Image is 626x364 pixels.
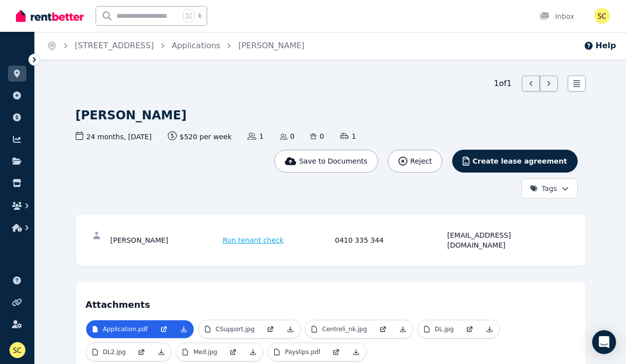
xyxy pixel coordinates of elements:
span: 1 of 1 [494,78,512,90]
a: Application.pdf [86,320,154,338]
img: Sarah Coleopy [9,342,25,358]
a: CSupport.jpg [199,320,260,338]
a: Download Attachment [174,320,194,338]
span: 0 [310,131,324,141]
a: Download Attachment [480,320,500,338]
a: Applications [172,41,221,50]
p: DL.jpg [435,325,454,333]
span: 24 months , [DATE] [76,131,152,142]
span: 1 [248,131,263,141]
p: DL2.jpg [103,348,126,356]
h4: Attachments [86,292,576,312]
span: Run tenant check [223,235,284,245]
a: DL.jpg [418,320,460,338]
a: Open in new Tab [223,343,243,361]
a: Download Attachment [151,343,171,361]
nav: Breadcrumb [35,32,316,60]
button: Reject [388,150,442,173]
a: [PERSON_NAME] [238,41,304,50]
div: [PERSON_NAME] [111,230,220,250]
a: Download Attachment [280,320,300,338]
a: Payslips.pdf [268,343,326,361]
span: 1 [340,131,356,141]
a: Download Attachment [393,320,413,338]
button: Create lease agreement [452,150,577,173]
span: $520 per week [168,131,232,142]
span: Tags [530,183,557,193]
img: RentBetter [16,8,84,23]
p: Application.pdf [103,325,148,333]
img: Sarah Coleopy [594,8,610,24]
div: Inbox [539,11,574,21]
span: k [198,12,202,20]
a: Med.jpg [176,343,223,361]
a: [STREET_ADDRESS] [75,41,154,50]
span: 0 [280,131,295,141]
p: Med.jpg [193,348,217,356]
span: Create lease agreement [473,156,567,166]
p: Payslips.pdf [285,348,320,356]
div: [EMAIL_ADDRESS][DOMAIN_NAME] [447,230,557,250]
a: Centreli_nk.jpg [305,320,373,338]
a: Open in new Tab [131,343,151,361]
button: Help [584,40,616,52]
h1: [PERSON_NAME] [76,107,187,123]
a: DL2.jpg [86,343,132,361]
a: Open in new Tab [460,320,480,338]
div: Open Intercom Messenger [592,330,616,354]
a: Open in new Tab [373,320,393,338]
a: Download Attachment [243,343,263,361]
button: Save to Documents [274,150,378,173]
a: Open in new Tab [260,320,280,338]
span: Save to Documents [299,156,368,166]
p: Centreli_nk.jpg [322,325,367,333]
a: Open in new Tab [154,320,174,338]
div: 0410 335 344 [335,230,445,250]
button: Tags [521,179,578,198]
a: Download Attachment [346,343,366,361]
p: CSupport.jpg [216,325,254,333]
a: Open in new Tab [326,343,346,361]
span: Reject [410,156,432,166]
